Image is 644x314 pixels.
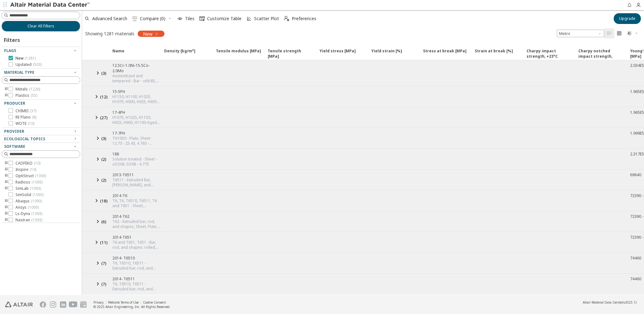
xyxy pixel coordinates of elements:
[112,89,160,94] div: 15-5PH
[207,16,241,21] span: Customize Table
[292,16,316,21] span: Preferences
[112,115,160,125] div: H1075, H1025, H1150, H925, H900, H1100-Aged at 1085 to 1115F for 90 minutes, H1000-Aged at 985 to...
[4,93,9,98] i: toogle group
[164,48,195,60] span: Density [kg/m³]
[101,156,106,162] span: ( 2 )
[2,100,80,107] button: Producer
[264,48,316,60] span: Tensile strength [MPa]
[112,261,160,271] div: T6, T6510, T6511 - Extruded bar, rod, and shapes - 76.2 - 114.3, ≥19.05, 44.48 - 76.2, 38.1 - 44....
[15,180,43,185] span: Radioss
[95,276,109,292] button: (7)
[4,186,9,191] i: toogle group
[4,101,25,106] span: Producer
[15,211,42,216] span: Ls-Dyna
[101,219,106,224] span: ( 6 )
[627,31,632,36] i: 
[15,218,42,223] span: Nastran
[4,211,9,216] i: toogle group
[4,167,9,172] i: toogle group
[4,173,9,178] i: toogle group
[27,24,54,29] span: Clear All Filters
[92,16,127,21] span: Advanced Search
[112,255,160,261] div: 2014- T6510
[630,131,644,136] div: 1.999E5
[15,87,40,92] span: Metals
[15,161,40,166] span: CADFEKO
[624,28,641,38] button: Theme
[630,276,641,282] div: 74460
[630,151,644,157] div: 2.317E5
[4,144,25,149] span: Software
[112,151,160,157] div: 188
[109,48,160,60] span: Name
[15,167,36,172] span: Inspire
[93,305,170,309] div: © 2025 Altair Engineering, Inc. All Rights Reserved.
[95,193,109,208] button: (18)
[617,31,622,36] i: 
[112,198,160,208] div: T6, T6, T6510, T6511, T6 and T651 - Sheet, Extruded bar, rod, and shapes, Die Forging, Hand Forgi...
[28,121,34,126] span: ( 10 )
[423,48,467,60] span: Stress at break [MPa]
[101,70,106,76] span: ( 3 )
[268,48,313,60] span: Tensile strength [MPa]
[15,199,42,204] span: Abaqus
[101,281,106,287] span: ( 7 )
[100,94,108,100] span: ( 12 )
[15,173,46,178] span: OptiStruct
[212,48,264,60] span: Tensile modulus [MPa]
[630,172,641,177] div: 69640
[2,128,80,135] button: Provider
[100,240,108,245] span: ( 11 )
[30,108,36,113] span: ( 37 )
[614,13,641,24] button: Upgrade
[35,173,46,178] span: ( 1093 )
[101,260,106,266] span: ( 7 )
[5,302,33,307] img: Altair Engineering
[95,89,109,104] button: (12)
[95,214,109,229] button: (6)
[112,136,160,146] div: TH1050 - Plate, Sheet - 12.73 - 25.43, 4.763 - 12.73, 0.381 - 4.763
[112,240,160,250] div: T6 and T651, T651 - Bar, rod, and shapes: rolled, drawn, or cold-finished, Plate - 50.83 - 76.23,...
[30,186,41,191] span: ( 1093 )
[112,48,124,60] span: Name
[112,193,160,198] div: 2014-T6
[95,131,109,146] button: (3)
[95,151,109,167] button: (2)
[34,160,40,166] span: ( 10 )
[95,110,109,125] button: (27)
[4,205,9,210] i: toogle group
[95,172,109,188] button: (2)
[614,28,624,38] button: Tile View
[583,300,623,305] span: Altair Material Data Center
[216,48,261,60] span: Tensile modulus [MPa]
[112,131,160,136] div: 17-7PH
[112,63,160,73] div: 12.5Cr-1.0Ni-15.5Co-2.0Mo
[15,205,39,210] span: Ansys
[604,28,614,38] button: Table View
[367,48,419,60] span: Yield strain [%]
[2,143,80,150] button: Software
[112,110,160,115] div: 17-4PH
[95,235,109,250] button: (11)
[31,211,42,216] span: ( 1093 )
[4,129,24,134] span: Provider
[95,48,109,60] span: Expand
[2,21,80,32] button: Clear All Filters
[254,16,279,21] span: Scatter Plot
[4,199,9,204] i: toogle group
[112,157,160,167] div: Solution treated - Sheet - ≤0.508, 0.508 - 4.775
[4,136,45,142] span: Ecological Topics
[578,48,624,60] span: Charpy notched impact strength, +23°C [kJ/m²]
[30,167,36,172] span: ( 10 )
[2,135,80,143] button: Ecological Topics
[4,161,9,166] i: toogle group
[4,70,34,75] span: Material Type
[527,48,572,60] span: Charpy impact strength, +23°C [kJ/m²]
[630,89,644,94] div: 1.965E5
[29,86,40,92] span: ( 1226 )
[95,255,109,271] button: (7)
[15,121,34,126] span: WOTE
[160,48,212,60] span: Density [kg/m³]
[100,198,108,204] span: ( 18 )
[471,48,523,60] span: Strain at break [%]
